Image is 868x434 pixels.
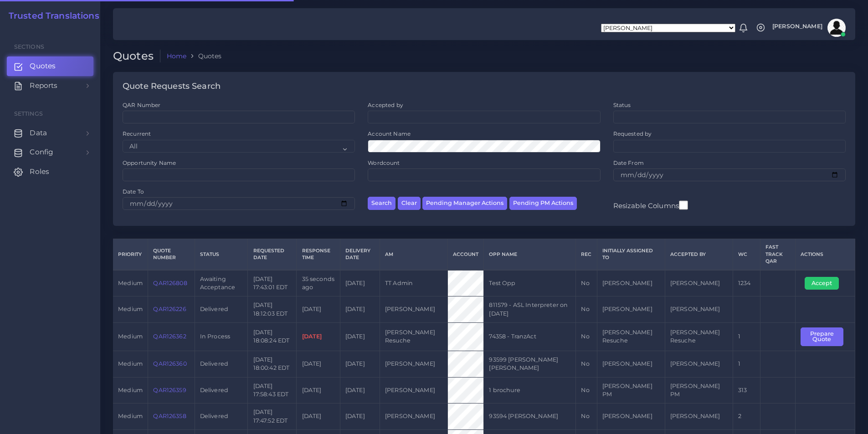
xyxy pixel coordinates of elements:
span: medium [118,306,143,312]
td: [DATE] [297,351,340,377]
label: QAR Number [123,101,160,109]
td: [PERSON_NAME] [597,270,665,296]
th: REC [576,239,597,270]
td: 74358 - TranzAct [484,322,576,351]
td: 1 [733,322,760,351]
td: 313 [733,377,760,403]
td: Delivered [195,377,248,403]
td: 1234 [733,270,760,296]
td: [DATE] 17:47:52 EDT [248,403,297,430]
td: Test Opp [484,270,576,296]
span: [PERSON_NAME] [772,24,822,30]
td: 93594 [PERSON_NAME] [484,403,576,430]
td: [DATE] 18:00:42 EDT [248,351,297,377]
td: [PERSON_NAME] Resuche [665,322,733,351]
th: Quote Number [148,239,195,270]
a: Reports [7,76,93,95]
td: No [576,377,597,403]
td: [PERSON_NAME] [380,296,447,323]
a: Roles [7,162,93,181]
span: Sections [14,43,44,50]
a: Config [7,143,93,162]
button: Pending Manager Actions [422,197,507,210]
button: Accept [805,277,839,290]
span: medium [118,413,143,419]
td: [DATE] [340,296,380,323]
td: [PERSON_NAME] [665,351,733,377]
td: No [576,322,597,351]
button: Search [368,197,395,210]
span: Data [30,128,47,138]
th: Actions [795,239,855,270]
label: Date From [613,159,644,167]
td: 1 [733,351,760,377]
label: Date To [123,188,144,195]
th: Initially Assigned to [597,239,665,270]
td: [PERSON_NAME] PM [665,377,733,403]
td: Delivered [195,296,248,323]
td: [DATE] [297,403,340,430]
label: Opportunity Name [123,159,176,167]
span: medium [118,387,143,393]
td: [PERSON_NAME] [380,377,447,403]
td: 93599 [PERSON_NAME] [PERSON_NAME] [484,351,576,377]
td: [DATE] 17:43:01 EDT [248,270,297,296]
td: [PERSON_NAME] [665,403,733,430]
a: Data [7,123,93,143]
a: Quotes [7,56,93,76]
td: [DATE] [297,377,340,403]
h4: Quote Requests Search [123,82,221,92]
th: AM [380,239,447,270]
td: Delivered [195,403,248,430]
span: Settings [14,110,43,117]
td: 35 seconds ago [297,270,340,296]
th: Requested Date [248,239,297,270]
input: Resizable Columns [679,199,688,211]
td: [PERSON_NAME] [597,351,665,377]
th: Accepted by [665,239,733,270]
th: Delivery Date [340,239,380,270]
a: QAR126362 [153,333,186,340]
td: [PERSON_NAME] [597,403,665,430]
span: Config [30,147,53,157]
td: TT Admin [380,270,447,296]
td: [DATE] [340,270,380,296]
th: Status [195,239,248,270]
td: [DATE] [340,403,380,430]
td: [DATE] 18:08:24 EDT [248,322,297,351]
a: Trusted Translations [2,11,99,21]
td: [PERSON_NAME] [597,296,665,323]
img: avatar [827,19,846,37]
a: QAR126226 [153,306,186,312]
td: [PERSON_NAME] [665,296,733,323]
td: [DATE] [297,296,340,323]
th: Fast Track QAR [760,239,795,270]
button: Pending PM Actions [509,197,577,210]
a: [PERSON_NAME]avatar [768,19,849,37]
td: [PERSON_NAME] Resuche [380,322,447,351]
td: 811579 - ASL Interpreter on [DATE] [484,296,576,323]
td: [PERSON_NAME] Resuche [597,322,665,351]
td: [DATE] 18:12:03 EDT [248,296,297,323]
a: QAR126808 [153,280,187,286]
span: Quotes [30,61,56,71]
td: [DATE] [340,351,380,377]
td: In Process [195,322,248,351]
th: Account [447,239,483,270]
label: Wordcount [368,159,400,167]
th: Opp Name [484,239,576,270]
span: medium [118,333,143,340]
td: Awaiting Acceptance [195,270,248,296]
label: Accepted by [368,101,403,109]
h2: Quotes [113,50,160,63]
label: Status [613,101,631,109]
td: [PERSON_NAME] [380,351,447,377]
button: Clear [398,197,421,210]
td: [DATE] [340,322,380,351]
td: Delivered [195,351,248,377]
td: [DATE] 17:58:43 EDT [248,377,297,403]
a: Home [167,51,187,61]
button: Prepare Quote [801,327,843,346]
th: WC [733,239,760,270]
